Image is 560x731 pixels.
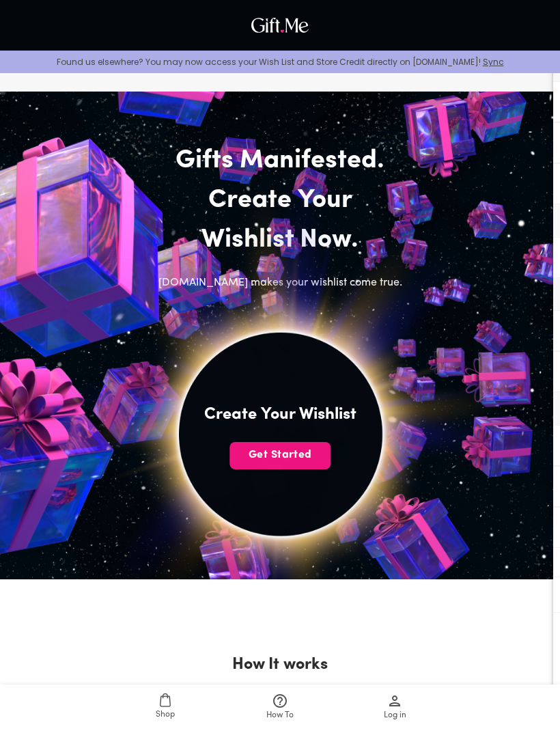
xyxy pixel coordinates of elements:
a: Log in [337,685,452,731]
a: Sync [483,56,504,68]
h2: Gifts Manifested. [138,141,422,181]
img: hero_sun_mobile.png [29,182,532,685]
a: How To [223,685,337,731]
img: GiftMe Logo [248,14,312,36]
span: Get Started [229,447,331,463]
span: Log in [384,709,406,722]
h2: How It works [232,654,328,676]
button: Get Started [229,442,331,469]
h4: Create Your Wishlist [204,404,356,426]
a: Shop [108,685,223,731]
p: Found us elsewhere? You may now access your Wish List and Store Credit directly on [DOMAIN_NAME]! [11,56,549,68]
span: How To [266,709,294,722]
span: Shop [156,708,175,721]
